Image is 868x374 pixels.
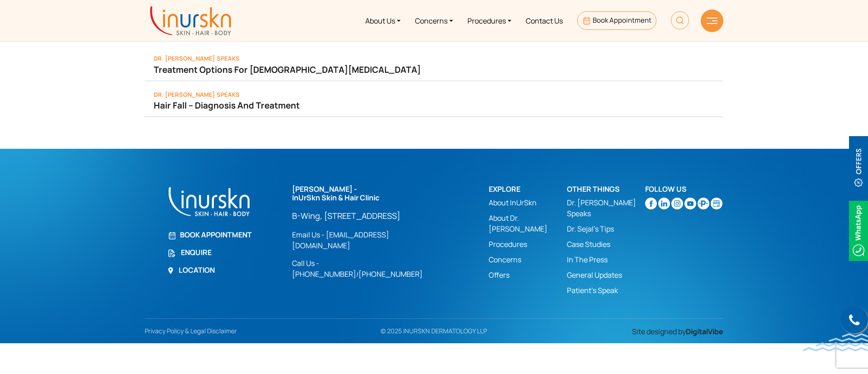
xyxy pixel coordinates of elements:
[567,239,645,250] a: Case Studies
[489,254,567,265] a: Concerns
[849,225,868,235] a: Whatsappicon
[567,285,645,296] a: Patient’s Speak
[567,197,645,219] a: Dr. [PERSON_NAME] Speaks
[292,229,442,251] a: Email Us - [EMAIL_ADDRESS][DOMAIN_NAME]
[150,6,231,35] img: inurskn-logo
[567,270,645,280] a: General Updates
[408,4,460,38] a: Concerns
[671,198,683,209] img: instagram
[567,223,645,234] a: Dr. Sejal's Tips
[849,136,868,196] img: offerBt
[167,247,281,258] a: Enquire
[292,185,478,279] div: /
[849,201,868,261] img: Whatsappicon
[567,185,645,194] h2: Other Things
[489,185,567,194] h2: Explore
[577,11,656,30] a: Book Appointment
[358,4,408,38] a: About Us
[167,249,176,258] img: Enquire
[145,327,241,335] a: Privacy Policy & Legal Disclaimer
[292,258,356,279] a: Call Us - [PHONE_NUMBER]
[154,54,240,62] span: Dr. [PERSON_NAME] Speaks
[359,269,423,279] a: [PHONE_NUMBER]
[489,197,567,208] a: About InUrSkn
[645,198,657,209] img: facebook
[532,326,729,337] div: Site designed by
[154,99,714,112] a: Hair Fall – Diagnosis And Treatment
[711,198,722,209] img: Skin-and-Hair-Clinic
[593,15,651,25] span: Book Appointment
[167,232,175,240] img: Book Appointment
[292,185,442,202] h2: [PERSON_NAME] - InUrSkn Skin & Hair Clinic
[167,185,251,218] img: inurskn-footer-logo
[292,210,442,221] a: B-Wing, [STREET_ADDRESS]
[686,327,723,336] span: DigitalVibe
[489,239,567,250] a: Procedures
[803,333,868,351] img: bluewave
[567,254,645,265] a: In The Press
[341,326,527,336] div: © 2025 INURSKN DERMATOLOGY LLP
[167,267,174,274] img: Location
[167,265,281,275] a: Location
[707,18,717,24] img: hamLine.svg
[154,63,714,76] a: Treatment Options For [DEMOGRAPHIC_DATA][MEDICAL_DATA]
[460,4,519,38] a: Procedures
[167,229,281,240] a: Book Appointment
[489,270,567,280] a: Offers
[489,213,567,234] a: About Dr. [PERSON_NAME]
[645,185,723,194] h2: Follow Us
[698,198,709,209] img: sejal-saheta-dermatologist
[154,90,240,99] span: Dr. [PERSON_NAME] Speaks
[671,11,689,29] img: HeaderSearch
[519,4,570,38] a: Contact Us
[684,198,696,209] img: youtube
[658,198,670,209] img: linkedin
